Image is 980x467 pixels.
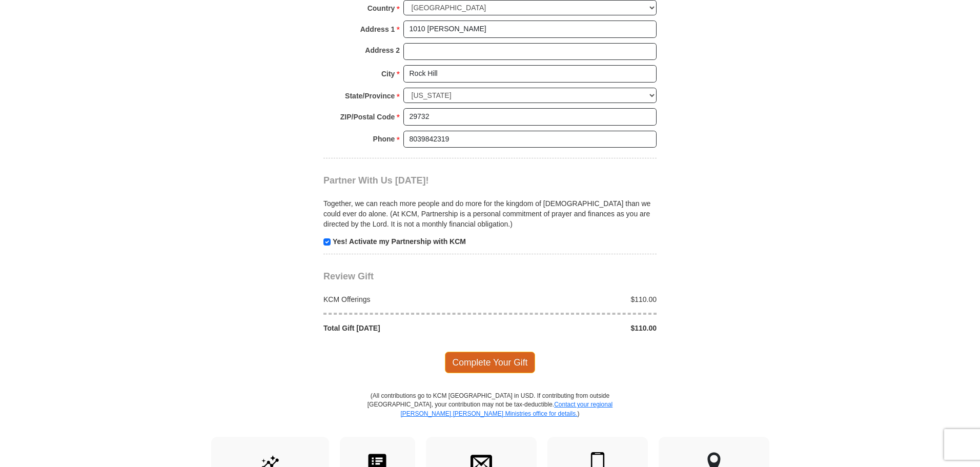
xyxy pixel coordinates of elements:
strong: Address 1 [360,22,395,36]
strong: Yes! Activate my Partnership with KCM [333,237,466,246]
span: Complete Your Gift [445,352,536,373]
div: KCM Offerings [318,294,491,304]
strong: City [381,67,395,81]
strong: State/Province [345,89,395,103]
p: Together, we can reach more people and do more for the kingdom of [DEMOGRAPHIC_DATA] than we coul... [323,198,657,229]
div: $110.00 [490,323,662,333]
span: Review Gift [323,271,374,281]
strong: Address 2 [365,43,400,57]
strong: Country [367,1,395,15]
p: (All contributions go to KCM [GEOGRAPHIC_DATA] in USD. If contributing from outside [GEOGRAPHIC_D... [367,392,613,436]
strong: Phone [373,132,395,146]
div: $110.00 [490,294,662,304]
div: Total Gift [DATE] [318,323,491,333]
a: Contact your regional [PERSON_NAME] [PERSON_NAME] Ministries office for details. [400,401,612,417]
span: Partner With Us [DATE]! [323,175,429,186]
strong: ZIP/Postal Code [340,110,395,124]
